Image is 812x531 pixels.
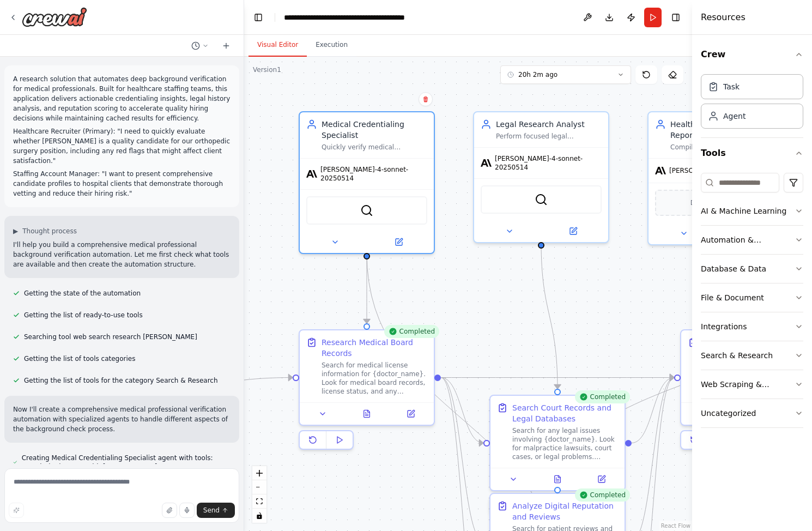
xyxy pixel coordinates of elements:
button: Hide right sidebar [668,10,683,25]
div: Compile verification findings for {doctor_name} into clear hire/no-hire recommendations with red ... [670,143,776,152]
div: Research Medical Board Records [322,337,427,359]
g: Edge from c0bb9736-86e6-42c3-9ab4-10af76ec5017 to 5977475c-361b-4257-986f-e411375c369b [632,372,674,449]
button: Open in side panel [542,225,604,238]
button: zoom out [252,480,266,494]
div: CompletedResearch Medical Board RecordsSearch for medical license information for {doctor_name}. ... [299,329,435,454]
button: Search & Research [701,341,803,370]
span: [PERSON_NAME]-4-sonnet-20250514 [495,154,602,172]
div: Search for any legal issues involving {doctor_name}. Look for malpractice lawsuits, court cases, ... [512,426,618,461]
button: Integrations [701,312,803,341]
button: Improve this prompt [9,503,24,518]
button: zoom in [252,466,266,480]
span: [PERSON_NAME]-4-sonnet-20250514 [320,165,427,183]
button: AI & Machine Learning [701,197,803,225]
div: Medical Credentialing SpecialistQuickly verify medical credentials and board certification for {d... [299,111,435,254]
button: View output [344,407,390,420]
div: Agent [723,111,746,122]
button: Hide left sidebar [251,10,266,25]
div: Healthcare Verification Report CompilerCompile verification findings for {doctor_name} into clear... [647,111,784,245]
div: Automation & Integration [701,234,795,245]
span: Send [203,506,220,515]
div: Search for medical license information for {doctor_name}. Look for medical board records, license... [322,361,427,396]
div: Completed [575,488,630,502]
div: AI & Machine Learning [701,206,786,216]
div: Version 1 [253,65,281,74]
span: Searching tool web search research [PERSON_NAME] [24,333,197,341]
g: Edge from f63225d6-3a79-4bee-a641-c3da015ba225 to 5977475c-361b-4257-986f-e411375c369b [441,372,674,383]
div: React Flow controls [252,466,266,523]
div: Database & Data [701,263,766,274]
button: Send [197,503,235,518]
nav: breadcrumb [284,12,405,23]
span: [PERSON_NAME]-4-20250514 [669,166,766,175]
button: 20h 2m ago [500,65,631,84]
button: File & Document [701,283,803,312]
button: View output [535,473,581,486]
button: Delete node [419,92,433,106]
img: SerperDevTool [360,204,373,217]
span: Creating Medical Credentialing Specialist agent with tools: Search the internet with [PERSON_NAME] [22,454,231,471]
p: Now I'll create a comprehensive medical professional verification automation with specialized age... [13,405,231,434]
div: Legal Research Analyst [496,119,602,130]
div: Completed [384,325,439,338]
button: Start a new chat [217,39,235,52]
p: Healthcare Recruiter (Primary): "I need to quickly evaluate whether [PERSON_NAME] is a quality ca... [13,126,231,166]
button: Open in side panel [583,473,620,486]
div: Integrations [701,321,747,332]
span: Getting the state of the automation [24,289,141,298]
img: Logo [22,7,87,27]
div: Healthcare Verification Report Compiler [670,119,776,141]
button: toggle interactivity [252,509,266,523]
span: Getting the list of ready-to-use tools [24,311,143,319]
div: Quickly verify medical credentials and board certification for {doctor_name} in {medical_specialt... [322,143,427,152]
div: Search & Research [701,350,773,361]
div: Perform focused legal background searches for {doctor_name} in {medical_specialty}. Use targeted ... [496,132,602,141]
div: Web Scraping & Browsing [701,379,795,390]
div: Crew [701,70,803,137]
div: Medical Credentialing Specialist [322,119,427,141]
button: Visual Editor [249,34,307,57]
button: Upload files [162,503,177,518]
g: Edge from f63225d6-3a79-4bee-a641-c3da015ba225 to c0bb9736-86e6-42c3-9ab4-10af76ec5017 [441,372,483,449]
button: Click to speak your automation idea [179,503,195,518]
button: fit view [252,494,266,509]
button: Open in side panel [392,407,429,420]
span: 20h 2m ago [518,70,558,79]
div: File & Document [701,292,764,303]
button: Database & Data [701,255,803,283]
button: Open in side panel [368,236,429,249]
g: Edge from 87e69107-f609-42d6-89f1-33e9274925af to c0bb9736-86e6-42c3-9ab4-10af76ec5017 [536,242,563,389]
div: Analyze Digital Reputation and Reviews [512,500,618,522]
div: Uncategorized [701,408,756,419]
button: Web Scraping & Browsing [701,370,803,399]
div: Tools [701,168,803,437]
g: Edge from 0ea49d19-b040-4f9c-99ab-94e6bfbeb5c2 to f63225d6-3a79-4bee-a641-c3da015ba225 [361,253,372,323]
span: Thought process [22,227,77,236]
a: React Flow attribution [661,523,690,529]
div: Legal Research AnalystPerform focused legal background searches for {doctor_name} in {medical_spe... [473,111,609,243]
button: Crew [701,39,803,70]
span: Getting the list of tools for the category Search & Research [24,376,218,385]
p: Staffing Account Manager: "I want to present comprehensive candidate profiles to hospital clients... [13,169,231,198]
div: Search Court Records and Legal Databases [512,402,618,424]
div: CompletedSearch Court Records and Legal DatabasesSearch for any legal issues involving {doctor_na... [489,395,626,520]
button: ▶Thought process [13,227,77,236]
button: Uncategorized [701,399,803,427]
img: SerperDevTool [535,193,548,206]
div: Completed [575,390,630,403]
p: A research solution that automates deep background verification for medical professionals. Built ... [13,74,231,123]
g: Edge from triggers to f63225d6-3a79-4bee-a641-c3da015ba225 [110,372,293,404]
button: Execution [307,34,356,57]
h4: Resources [701,11,746,24]
button: Automation & Integration [701,226,803,254]
button: Tools [701,138,803,168]
p: I'll help you build a comprehensive medical professional background verification automation. Let ... [13,240,231,269]
button: Switch to previous chat [187,39,213,52]
div: Task [723,81,740,92]
span: ▶ [13,227,18,236]
span: Getting the list of tools categories [24,354,135,363]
